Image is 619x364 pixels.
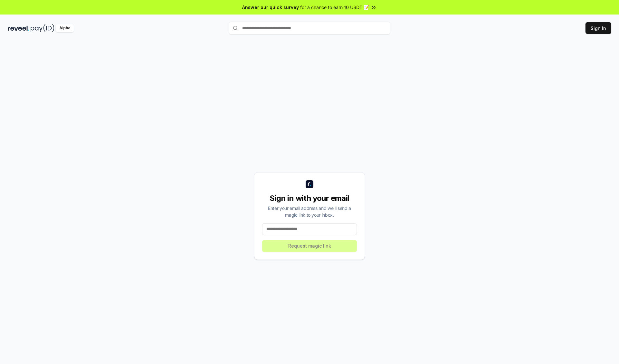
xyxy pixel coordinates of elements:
img: reveel_dark [8,24,29,32]
span: Answer our quick survey [242,4,299,11]
button: Sign In [585,22,611,34]
img: logo_small [306,180,313,188]
span: for a chance to earn 10 USDT 📝 [300,4,369,11]
div: Alpha [56,24,74,32]
div: Enter your email address and we’ll send a magic link to your inbox. [262,205,357,218]
div: Sign in with your email [262,193,357,203]
img: pay_id [31,24,54,32]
